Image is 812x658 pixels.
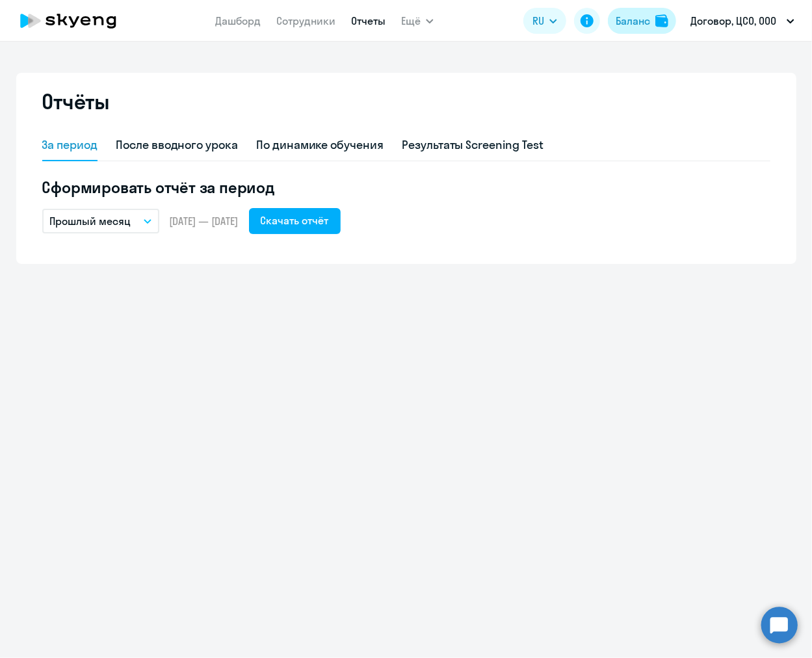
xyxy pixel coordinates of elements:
[523,8,566,34] button: RU
[402,137,544,153] div: Результаты Screening Test
[608,8,676,34] button: Балансbalance
[261,213,329,228] div: Скачать отчёт
[616,13,650,29] div: Баланс
[215,14,261,27] a: Дашборд
[351,14,386,27] a: Отчеты
[276,14,335,27] a: Сотрудники
[684,5,801,36] button: Договор, ЦСО, ООО
[401,8,434,34] button: Ещё
[690,13,776,29] p: Договор, ЦСО, ООО
[532,13,544,29] span: RU
[42,88,110,114] h2: Отчёты
[249,208,341,234] button: Скачать отчёт
[170,214,239,228] span: [DATE] — [DATE]
[42,137,98,153] div: За период
[42,177,770,198] h5: Сформировать отчёт за период
[116,137,238,153] div: После вводного урока
[256,137,384,153] div: По динамике обучения
[401,13,421,29] span: Ещё
[42,209,159,233] button: Прошлый месяц
[655,14,668,27] img: balance
[50,213,131,229] p: Прошлый месяц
